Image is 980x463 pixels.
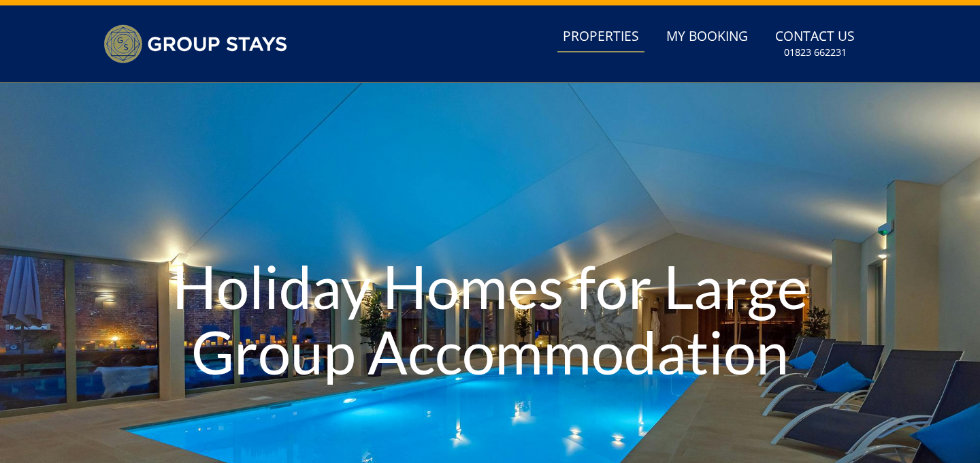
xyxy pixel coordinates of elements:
a: Contact Us01823 662231 [770,22,860,66]
small: 01823 662231 [784,46,847,59]
h1: Holiday Homes for Large Group Accommodation [147,227,833,411]
img: Group Stays [103,25,287,63]
a: Properties [557,22,644,52]
a: My Booking [661,22,753,52]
